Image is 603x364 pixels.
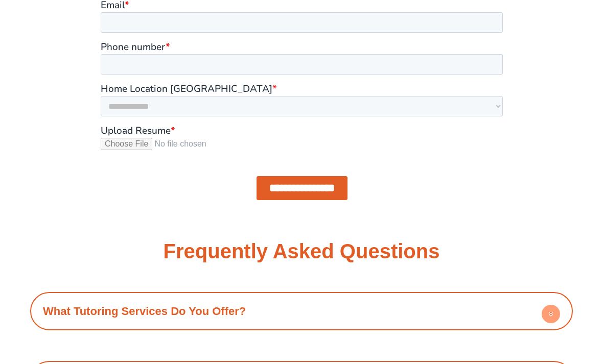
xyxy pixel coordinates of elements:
a: What Tutoring Services Do You Offer? [43,305,246,318]
h3: Frequently Asked Questions [164,241,440,261]
h4: What Tutoring Services Do You Offer? [35,297,568,325]
iframe: Chat Widget [428,249,603,364]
